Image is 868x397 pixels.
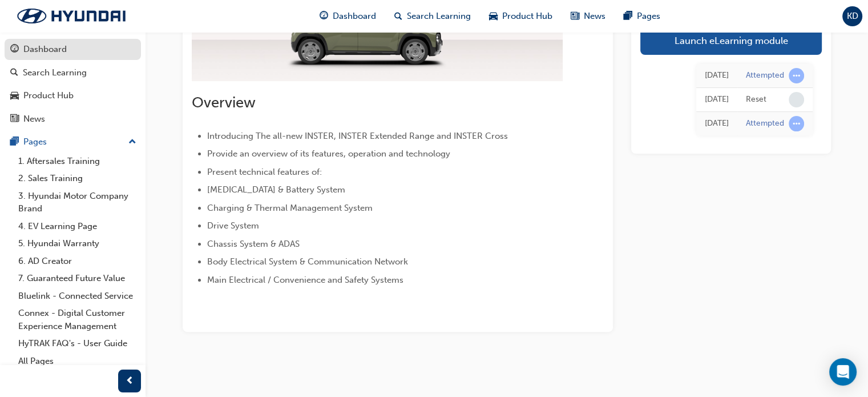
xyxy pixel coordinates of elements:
[615,5,669,28] a: pages-iconPages
[207,256,408,267] span: Body Electrical System & Communication Network
[584,10,605,23] span: News
[207,239,300,249] span: Chassis System & ADAS
[705,69,729,82] div: Thu Jun 12 2025 20:30:09 GMT+1000 (Australian Eastern Standard Time)
[23,113,45,126] div: News
[126,374,134,388] span: prev-icon
[637,10,660,23] span: Pages
[128,135,136,150] span: up-icon
[310,5,385,28] a: guage-iconDashboard
[207,275,403,285] span: Main Electrical / Convenience and Safety Systems
[333,10,376,23] span: Dashboard
[5,85,141,106] a: Product Hub
[207,131,508,141] span: Introducing The all-new INSTER, INSTER Extended Range and INSTER Cross
[320,9,328,23] span: guage-icon
[14,218,141,235] a: 4. EV Learning Page
[23,66,87,79] div: Search Learning
[705,117,729,130] div: Thu Jun 12 2025 20:28:56 GMT+1000 (Australian Eastern Standard Time)
[23,43,67,56] div: Dashboard
[789,116,804,131] span: learningRecordVerb_ATTEMPT-icon
[789,68,804,83] span: learningRecordVerb_ATTEMPT-icon
[640,26,822,55] a: Launch eLearning module
[842,6,862,26] button: KD
[10,137,19,147] span: pages-icon
[5,39,141,60] a: Dashboard
[571,9,579,23] span: news-icon
[23,135,47,149] div: Pages
[192,94,256,111] span: Overview
[10,68,18,78] span: search-icon
[789,92,804,107] span: learningRecordVerb_NONE-icon
[23,89,74,102] div: Product Hub
[5,37,141,131] button: DashboardSearch LearningProduct HubNews
[5,62,141,83] a: Search Learning
[14,304,141,335] a: Connex - Digital Customer Experience Management
[14,187,141,218] a: 3. Hyundai Motor Company Brand
[10,114,19,125] span: news-icon
[10,45,19,55] span: guage-icon
[489,9,498,23] span: car-icon
[746,94,766,105] div: Reset
[6,4,137,28] img: Trak
[14,287,141,305] a: Bluelink - Connected Service
[14,170,141,187] a: 2. Sales Training
[14,335,141,352] a: HyTRAK FAQ's - User Guide
[394,9,402,23] span: search-icon
[14,235,141,252] a: 5. Hyundai Warranty
[14,270,141,287] a: 7. Guaranteed Future Value
[562,5,615,28] a: news-iconNews
[207,185,345,195] span: [MEDICAL_DATA] & Battery System
[624,9,632,23] span: pages-icon
[5,131,141,153] button: Pages
[14,352,141,370] a: All Pages
[746,118,784,129] div: Attempted
[502,10,552,23] span: Product Hub
[207,203,373,213] span: Charging & Thermal Management System
[207,220,259,231] span: Drive System
[10,91,19,101] span: car-icon
[207,167,322,177] span: Present technical features of:
[385,5,480,28] a: search-iconSearch Learning
[207,149,450,159] span: Provide an overview of its features, operation and technology
[14,252,141,270] a: 6. AD Creator
[407,10,471,23] span: Search Learning
[5,109,141,130] a: News
[480,5,562,28] a: car-iconProduct Hub
[829,358,857,386] div: Open Intercom Messenger
[746,70,784,81] div: Attempted
[847,10,858,23] span: KD
[705,93,729,106] div: Thu Jun 12 2025 20:30:08 GMT+1000 (Australian Eastern Standard Time)
[14,153,141,170] a: 1. Aftersales Training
